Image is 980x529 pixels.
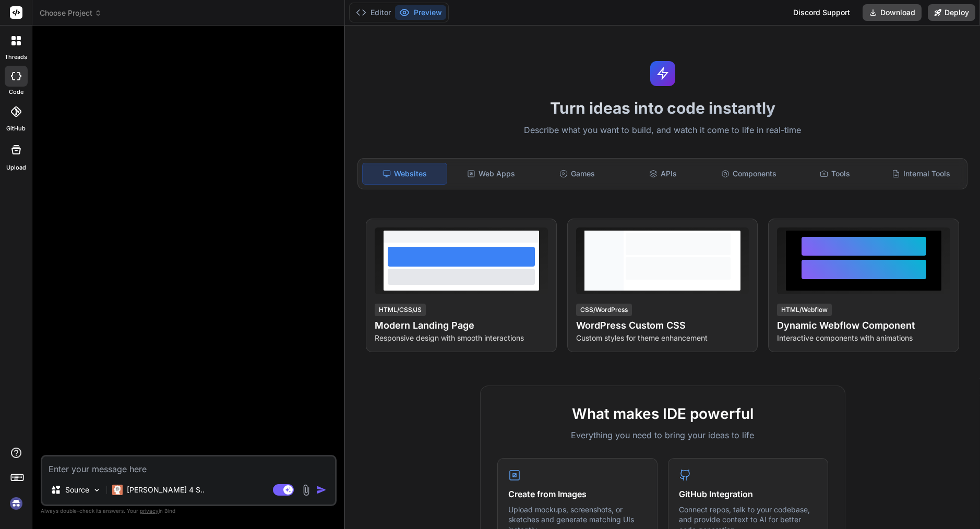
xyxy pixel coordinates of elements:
[5,53,27,62] label: threads
[576,304,632,316] div: CSS/WordPress
[777,304,832,316] div: HTML/Webflow
[65,485,89,495] p: Source
[352,5,395,20] button: Editor
[6,124,26,133] label: GitHub
[707,163,791,185] div: Components
[535,163,619,185] div: Games
[576,318,749,333] h4: WordPress Custom CSS
[679,488,817,500] h4: GitHub Integration
[449,163,533,185] div: Web Apps
[576,333,749,343] p: Custom styles for theme enhancement
[6,163,26,172] label: Upload
[127,485,205,495] p: [PERSON_NAME] 4 S..
[787,4,856,21] div: Discord Support
[863,4,922,21] button: Download
[40,8,102,18] span: Choose Project
[9,88,23,97] label: code
[375,304,426,316] div: HTML/CSS/JS
[351,99,974,117] h1: Turn ideas into code instantly
[793,163,877,185] div: Tools
[928,4,975,21] button: Deploy
[777,333,950,343] p: Interactive components with animations
[375,318,548,333] h4: Modern Landing Page
[7,495,25,512] img: signin
[92,486,101,495] img: Pick Models
[41,506,337,516] p: Always double-check its answers. Your in Bind
[300,484,312,496] img: attachment
[395,5,446,20] button: Preview
[362,163,447,185] div: Websites
[497,403,828,425] h2: What makes IDE powerful
[140,508,159,514] span: privacy
[351,124,974,137] p: Describe what you want to build, and watch it come to life in real-time
[879,163,963,185] div: Internal Tools
[777,318,950,333] h4: Dynamic Webflow Component
[316,485,327,495] img: icon
[621,163,705,185] div: APIs
[112,485,123,495] img: Claude 4 Sonnet
[497,429,828,441] p: Everything you need to bring your ideas to life
[508,488,647,500] h4: Create from Images
[375,333,548,343] p: Responsive design with smooth interactions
